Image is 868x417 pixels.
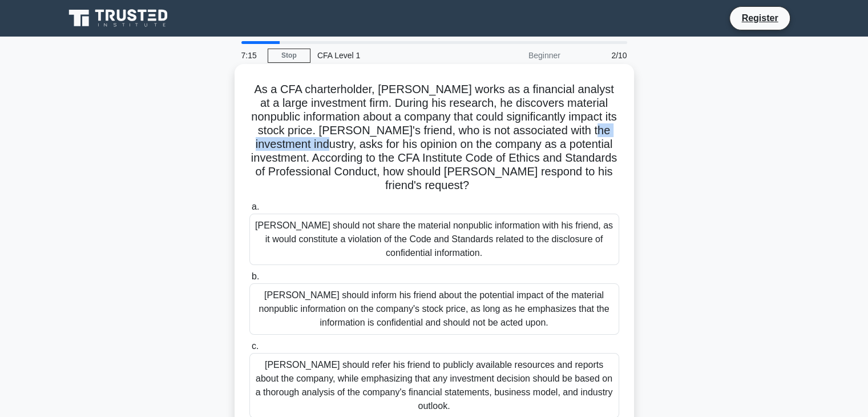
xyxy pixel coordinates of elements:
[467,44,567,67] div: Beginner
[268,49,310,63] a: Stop
[252,341,259,351] span: c.
[567,44,634,67] div: 2/10
[235,44,268,67] div: 7:15
[249,283,619,335] div: [PERSON_NAME] should inform his friend about the potential impact of the material nonpublic infor...
[248,82,620,193] h5: As a CFA charterholder, [PERSON_NAME] works as a financial analyst at a large investment firm. Du...
[734,11,785,25] a: Register
[252,202,259,211] span: a.
[310,44,467,67] div: CFA Level 1
[252,271,259,281] span: b.
[249,214,619,265] div: [PERSON_NAME] should not share the material nonpublic information with his friend, as it would co...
